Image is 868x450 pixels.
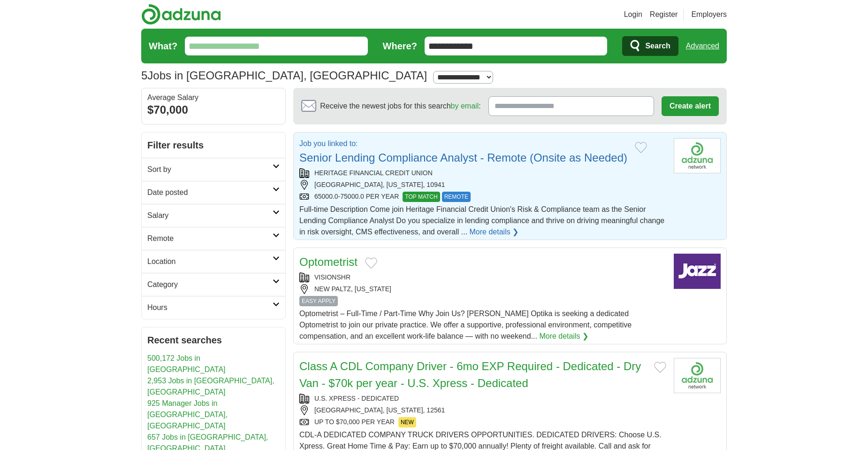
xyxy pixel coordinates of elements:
div: NEW PALTZ, [US_STATE] [299,284,666,294]
span: TOP MATCH [403,192,440,202]
a: by email [451,102,479,110]
p: Job you linked to: [299,138,627,149]
a: Salary [142,204,285,227]
a: Hours [142,296,285,319]
a: Sort by [142,158,285,181]
a: Senior Lending Compliance Analyst - Remote (Onsite as Needed) [299,151,627,164]
button: Create alert [662,96,719,116]
a: Class A CDL Company Driver - 6mo EXP Required - Dedicated - Dry Van - $70k per year - U.S. Xpress... [299,360,641,389]
a: Login [624,9,642,20]
img: Company logo [674,358,721,393]
a: Location [142,250,285,273]
span: Search [645,37,670,55]
div: UP TO $70,000 PER YEAR [299,417,666,427]
label: What? [149,39,177,53]
a: More details ❯ [539,331,588,342]
div: HERITAGE FINANCIAL CREDIT UNION [299,168,666,178]
h2: Remote [147,233,273,244]
a: Advanced [686,37,719,55]
a: 2,953 Jobs in [GEOGRAPHIC_DATA], [GEOGRAPHIC_DATA] [147,377,274,396]
div: $70,000 [147,101,280,118]
h1: Jobs in [GEOGRAPHIC_DATA], [GEOGRAPHIC_DATA] [141,69,427,82]
img: Company logo [674,254,721,289]
a: 925 Manager Jobs in [GEOGRAPHIC_DATA], [GEOGRAPHIC_DATA] [147,399,228,430]
button: Add to favorite jobs [654,362,666,373]
label: Where? [383,39,417,53]
span: Optometrist – Full-Time / Part-Time Why Join Us? [PERSON_NAME] Optika is seeking a dedicated Opto... [299,310,632,340]
h2: Salary [147,210,273,221]
a: Optometrist [299,256,358,268]
div: [GEOGRAPHIC_DATA], [US_STATE], 12561 [299,405,666,415]
h2: Sort by [147,164,273,175]
div: U.S. XPRESS - DEDICATED [299,394,666,403]
div: 65000.0-75000.0 PER YEAR [299,192,666,202]
img: Company logo [674,138,721,173]
a: Date posted [142,181,285,204]
a: More details ❯ [470,226,519,238]
a: Register [650,9,678,20]
h2: Filter results [142,132,285,158]
a: Category [142,273,285,296]
span: 5 [141,67,147,84]
h2: Location [147,256,273,267]
span: REMOTE [442,192,471,202]
span: Full-time Description Come join Heritage Financial Credit Union's Risk & Compliance team as the S... [299,205,664,236]
h2: Category [147,279,273,290]
img: Adzuna logo [141,4,221,25]
button: Search [622,36,678,56]
h2: Date posted [147,187,273,198]
a: Remote [142,227,285,250]
div: Average Salary [147,94,280,101]
div: [GEOGRAPHIC_DATA], [US_STATE], 10941 [299,180,666,190]
div: VISIONSHR [299,272,666,282]
span: NEW [398,417,416,427]
h2: Hours [147,302,273,313]
span: Receive the newest jobs for this search : [320,101,480,112]
button: Add to favorite jobs [635,142,647,153]
a: Employers [691,9,727,20]
span: EASY APPLY [299,296,338,306]
a: 500,172 Jobs in [GEOGRAPHIC_DATA] [147,354,226,373]
h2: Recent searches [147,333,280,347]
button: Add to favorite jobs [365,257,377,269]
